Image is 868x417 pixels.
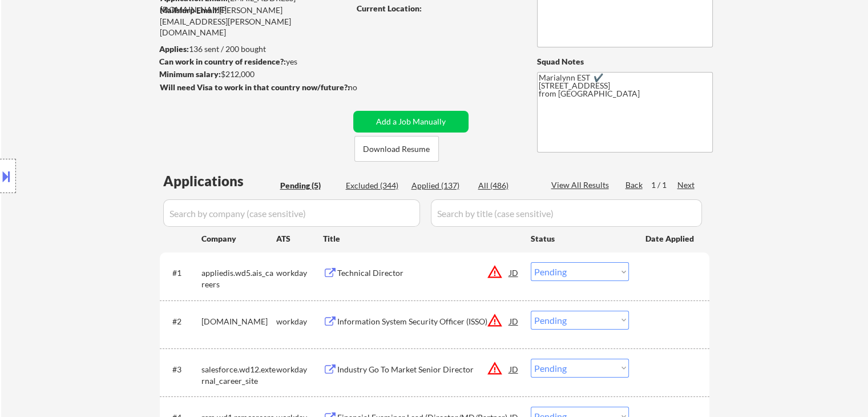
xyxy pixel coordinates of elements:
strong: Current Location: [357,3,422,13]
div: Applied (137) [411,180,469,191]
div: Status [531,228,629,248]
div: Date Applied [645,233,696,244]
div: ATS [276,233,323,244]
input: Search by company (case sensitive) [163,199,420,227]
div: [DOMAIN_NAME] [201,316,276,327]
div: View All Results [551,179,612,191]
strong: Minimum salary: [159,69,221,79]
div: Applications [163,174,276,188]
div: All (486) [478,180,535,191]
div: Squad Notes [537,56,713,67]
button: Add a Job Manually [353,111,469,133]
div: workday [276,267,323,279]
div: JD [508,359,520,379]
button: warning_amber [487,360,503,376]
div: Title [323,233,520,244]
strong: Can work in country of residence?: [159,57,286,66]
div: 136 sent / 200 bought [159,43,349,55]
div: appliedis.wd5.ais_careers [201,267,276,290]
div: Next [677,179,696,191]
div: #3 [172,364,192,375]
div: yes [159,56,346,67]
div: Industry Go To Market Senior Director [337,364,510,375]
div: salesforce.wd12.external_career_site [201,364,276,386]
div: JD [508,262,520,283]
strong: Mailslurp Email: [160,5,219,15]
div: workday [276,316,323,327]
button: Download Resume [354,136,439,162]
div: Pending (5) [280,180,337,191]
strong: Will need Visa to work in that country now/future?: [160,82,350,92]
div: workday [276,364,323,375]
button: warning_amber [487,264,503,280]
input: Search by title (case sensitive) [431,199,702,227]
strong: Applies: [159,44,189,54]
div: [PERSON_NAME][EMAIL_ADDRESS][PERSON_NAME][DOMAIN_NAME] [160,5,349,38]
div: $212,000 [159,69,349,80]
div: 1 / 1 [651,179,677,191]
div: Excluded (344) [346,180,403,191]
div: Back [625,179,644,191]
button: warning_amber [487,312,503,328]
div: Information System Security Officer (ISSO) [337,316,510,327]
div: JD [508,311,520,331]
div: no [348,82,381,93]
div: #2 [172,316,192,327]
div: Company [201,233,276,244]
div: Technical Director [337,267,510,279]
